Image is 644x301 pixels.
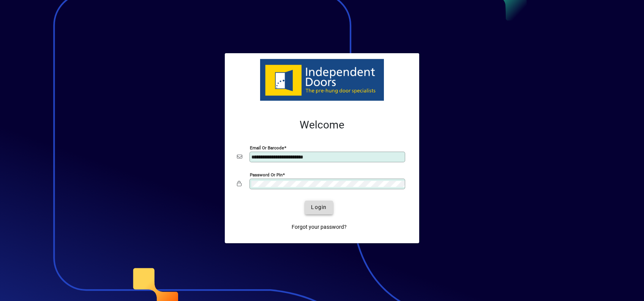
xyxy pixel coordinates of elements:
[237,119,407,131] h2: Welcome
[250,172,283,177] mat-label: Password or Pin
[311,203,327,211] span: Login
[289,220,350,234] a: Forgot your password?
[250,145,284,150] mat-label: Email or Barcode
[305,201,333,214] button: Login
[292,223,347,231] span: Forgot your password?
